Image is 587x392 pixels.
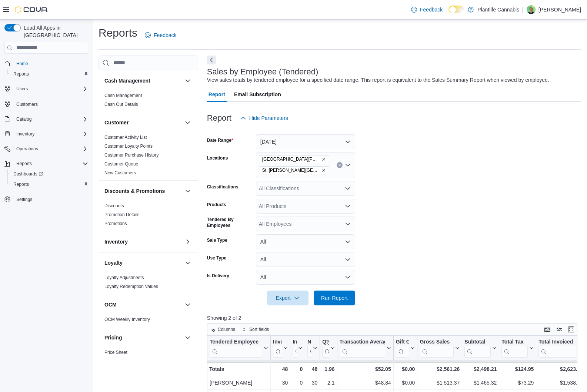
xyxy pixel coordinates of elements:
span: Email Subscription [234,87,281,102]
a: Dashboards [7,169,91,179]
p: Plantlife Cannabis [477,5,519,14]
div: $0.00 [396,378,415,387]
button: Display options [555,325,564,334]
div: Discounts & Promotions [99,201,198,231]
span: [GEOGRAPHIC_DATA][PERSON_NAME] [262,155,320,163]
label: Use Type [207,255,226,261]
button: Run Report [314,291,355,305]
button: Cash Management [183,76,192,85]
span: Catalog [13,115,88,124]
button: Discounts & Promotions [183,187,192,195]
div: $124.95 [501,365,534,373]
img: Cova [15,6,48,13]
button: Reports [7,179,91,190]
span: Columns [218,326,235,332]
div: $2,498.21 [464,365,497,373]
button: Pricing [183,333,192,342]
a: Feedback [408,2,446,17]
button: Inventory [104,238,182,245]
a: Cash Out Details [104,102,138,107]
div: Total Invoiced [538,339,577,358]
span: OCM Weekly Inventory [104,316,150,322]
input: Dark Mode [448,6,464,13]
nav: Complex example [4,55,88,224]
h3: Loyalty [104,259,123,267]
div: Loyalty [99,273,198,294]
div: Gross Sales [420,339,454,358]
span: Customers [16,101,38,107]
button: Users [13,84,31,93]
span: Promotions [104,221,127,227]
h3: Inventory [104,238,128,245]
span: New Customers [104,170,136,176]
div: $1,513.37 [420,378,460,387]
button: All [256,252,355,267]
div: Bill Marsh [527,5,536,14]
button: Export [267,291,308,305]
button: Open list of options [345,185,351,191]
button: Open list of options [345,203,351,209]
span: St. [PERSON_NAME][GEOGRAPHIC_DATA] [262,167,320,174]
button: Settings [1,194,91,205]
span: Load All Apps in [GEOGRAPHIC_DATA] [21,24,88,39]
h3: Sales by Employee (Tendered) [207,67,318,76]
button: Hide Parameters [237,111,291,125]
span: Export [271,291,304,305]
span: Customer Activity List [104,134,147,140]
div: Gift Card Sales [396,339,409,358]
label: Is Delivery [207,273,229,279]
div: Total Invoiced [538,339,577,346]
span: St. Albert - Jensen Lakes [259,166,329,174]
span: Feedback [154,31,176,39]
div: Invoices Sold [273,339,282,346]
button: Catalog [13,115,34,124]
div: Subtotal [464,339,491,358]
span: Feedback [420,6,443,13]
button: Qty Per Transaction [322,339,334,358]
div: $1,538.61 [538,378,583,387]
div: OCM [99,315,198,327]
h1: Reports [99,26,137,40]
div: View sales totals by tendered employee for a specified date range. This report is equivalent to t... [207,76,549,84]
div: Total Tax [501,339,528,358]
a: Price Sheet [104,350,127,355]
button: Inventory [183,237,192,246]
span: Operations [16,146,38,152]
a: Customer Purchase History [104,153,159,158]
span: Sort fields [249,326,269,332]
span: Customer Loyalty Points [104,143,153,149]
div: Cash Management [99,91,198,112]
span: Reports [13,181,29,187]
button: Reports [1,158,91,169]
div: Tendered Employee [210,339,262,346]
div: Invoices Ref [293,339,297,346]
div: Invoices Sold [273,339,282,358]
span: Reports [16,161,32,167]
button: Reports [7,69,91,79]
div: Invoices Ref [293,339,297,358]
a: Discounts [104,203,124,208]
button: Remove St. Albert - Jensen Lakes from selection in this group [321,168,326,172]
button: Transaction Average [339,339,391,358]
span: Loyalty Adjustments [104,275,144,281]
label: Products [207,202,226,208]
label: Sale Type [207,237,227,243]
div: Net Sold [307,339,311,346]
div: [PERSON_NAME] [210,378,268,387]
button: Reports [13,159,35,168]
button: Discounts & Promotions [104,187,182,195]
span: Reports [10,180,88,189]
div: 0 [293,365,303,373]
h3: OCM [104,301,117,308]
div: $52.05 [339,365,391,373]
span: Dashboards [13,171,43,177]
a: Customer Loyalty Points [104,144,153,149]
div: $48.84 [339,378,391,387]
span: Discounts [104,203,124,209]
button: OCM [183,300,192,309]
h3: Discounts & Promotions [104,187,165,195]
label: Classifications [207,184,239,190]
span: Run Report [321,294,348,302]
button: Pricing [104,334,182,341]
